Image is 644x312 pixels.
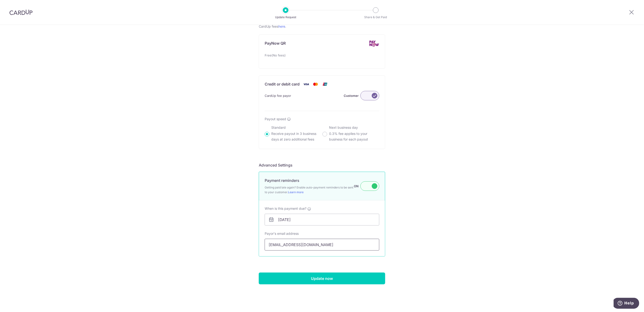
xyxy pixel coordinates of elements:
label: Customer [344,93,359,98]
p: Share & Get Paid [358,15,393,20]
img: Union Pay [320,81,330,87]
img: CardUp [9,9,33,15]
p: Update Request [268,15,303,20]
iframe: Opens a widget where you can find more information [614,298,639,310]
span: Help [11,3,20,8]
input: Email [265,239,379,251]
input: DD/MM/YYYY [265,214,379,226]
p: Credit or debit card [265,81,300,87]
p: Standard [271,125,322,130]
p: Next business day [329,125,379,130]
label: Payor's email address [265,231,299,236]
label: ON [354,183,359,189]
input: Update now [259,273,385,284]
span: CardUp fee payor [265,93,291,98]
p: Payment reminders [265,178,299,183]
div: Payout speed [265,117,379,121]
img: PayNow [369,40,379,47]
span: Free(No fees) [265,52,286,58]
span: Getting paid late again? Enable auto-payment reminders to be sent to your customer. [265,185,354,195]
p: PayNow QR [265,40,286,47]
img: Mastercard [311,81,320,87]
a: here [278,24,285,28]
a: Learn more [288,190,304,194]
p: Receive payout in 3 business days at zero additional fees [271,131,322,142]
span: translation missing: en.company.payment_requests.form.header.labels.advanced_settings [259,163,293,167]
span: When is this payment due? [265,206,306,210]
div: Payment reminders Getting paid late again? Enable auto-payment reminders to be sent to your custo... [265,178,379,195]
img: Visa [301,81,311,87]
p: 0.3% fee applies to your business for each payout [329,131,379,142]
